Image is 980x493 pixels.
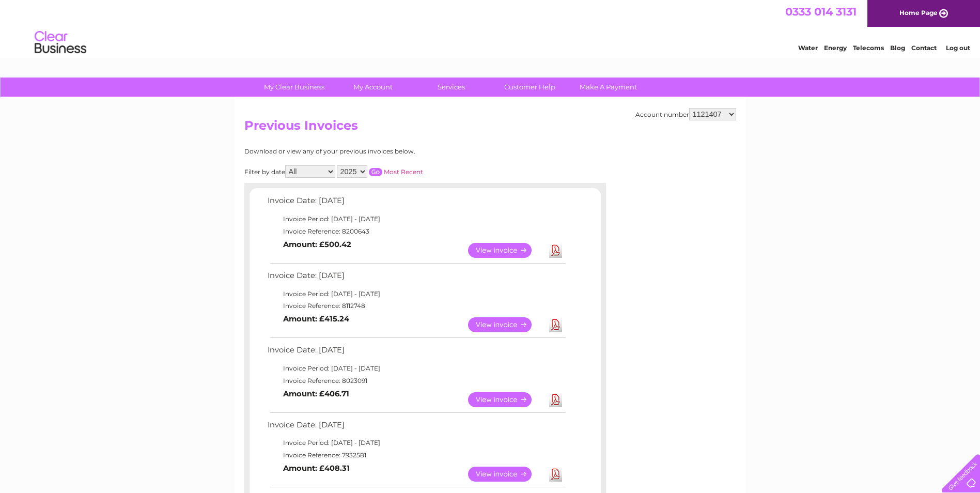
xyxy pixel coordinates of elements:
[549,243,562,258] a: Download
[468,467,544,482] a: View
[409,78,494,97] a: Services
[252,78,337,97] a: My Clear Business
[265,343,567,362] td: Invoice Date: [DATE]
[265,449,567,461] td: Invoice Reference: 7932581
[265,225,567,238] td: Invoice Reference: 8200643
[853,44,884,52] a: Telecoms
[265,437,567,449] td: Invoice Period: [DATE] - [DATE]
[549,392,562,407] a: Download
[468,243,544,258] a: View
[549,467,562,482] a: Download
[283,314,349,323] b: Amount: £415.24
[265,418,567,437] td: Invoice Date: [DATE]
[265,375,567,387] td: Invoice Reference: 8023091
[549,317,562,332] a: Download
[890,44,905,52] a: Blog
[566,78,651,97] a: Make A Payment
[265,362,567,375] td: Invoice Period: [DATE] - [DATE]
[911,44,937,52] a: Contact
[265,269,567,288] td: Invoice Date: [DATE]
[798,44,818,52] a: Water
[265,288,567,300] td: Invoice Period: [DATE] - [DATE]
[330,78,415,97] a: My Account
[244,165,516,178] div: Filter by date
[785,5,857,18] a: 0333 014 3131
[246,6,735,50] div: Clear Business is a trading name of Verastar Limited (registered in [GEOGRAPHIC_DATA] No. 3667643...
[946,44,970,52] a: Log out
[283,464,350,473] b: Amount: £408.31
[265,194,567,213] td: Invoice Date: [DATE]
[283,240,351,249] b: Amount: £500.42
[283,389,349,398] b: Amount: £406.71
[487,78,572,97] a: Customer Help
[468,392,544,407] a: View
[244,148,516,155] div: Download or view any of your previous invoices below.
[265,300,567,312] td: Invoice Reference: 8112748
[244,118,736,138] h2: Previous Invoices
[384,168,423,176] a: Most Recent
[265,213,567,225] td: Invoice Period: [DATE] - [DATE]
[34,27,87,58] img: logo.png
[635,108,736,120] div: Account number
[824,44,847,52] a: Energy
[468,317,544,332] a: View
